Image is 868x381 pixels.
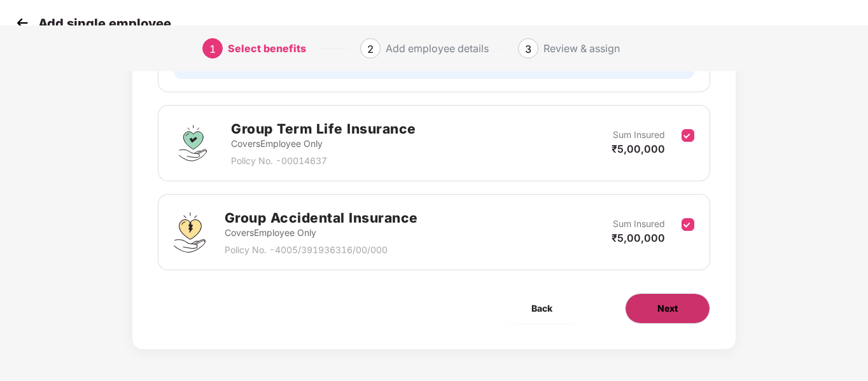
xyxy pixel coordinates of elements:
div: Review & assign [543,38,620,59]
img: svg+xml;base64,PHN2ZyBpZD0iR3JvdXBfVGVybV9MaWZlX0luc3VyYW5jZSIgZGF0YS1uYW1lPSJHcm91cCBUZXJtIExpZm... [174,124,212,162]
button: Back [500,293,584,324]
h2: Group Term Life Insurance [231,118,416,139]
span: 1 [209,43,216,55]
p: Sum Insured [613,217,665,231]
span: 3 [525,43,531,55]
img: svg+xml;base64,PHN2ZyB4bWxucz0iaHR0cDovL3d3dy53My5vcmcvMjAwMC9zdmciIHdpZHRoPSIzMCIgaGVpZ2h0PSIzMC... [13,13,32,32]
span: Back [531,301,552,315]
p: Add single employee [38,16,171,31]
button: Next [625,293,710,324]
span: ₹5,00,000 [612,142,665,155]
img: svg+xml;base64,PHN2ZyB4bWxucz0iaHR0cDovL3d3dy53My5vcmcvMjAwMC9zdmciIHdpZHRoPSI0OS4zMjEiIGhlaWdodD... [174,212,205,253]
p: Covers Employee Only [225,226,418,240]
div: Add employee details [386,38,489,59]
p: Policy No. - 00014637 [231,154,416,168]
span: ₹5,00,000 [612,232,665,244]
div: Select benefits [228,38,306,59]
p: Policy No. - 4005/391936316/00/000 [225,243,418,257]
p: Covers Employee Only [231,137,416,151]
span: Next [657,301,678,315]
p: Sum Insured [613,128,665,142]
span: 2 [367,43,374,55]
h2: Group Accidental Insurance [225,207,418,228]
